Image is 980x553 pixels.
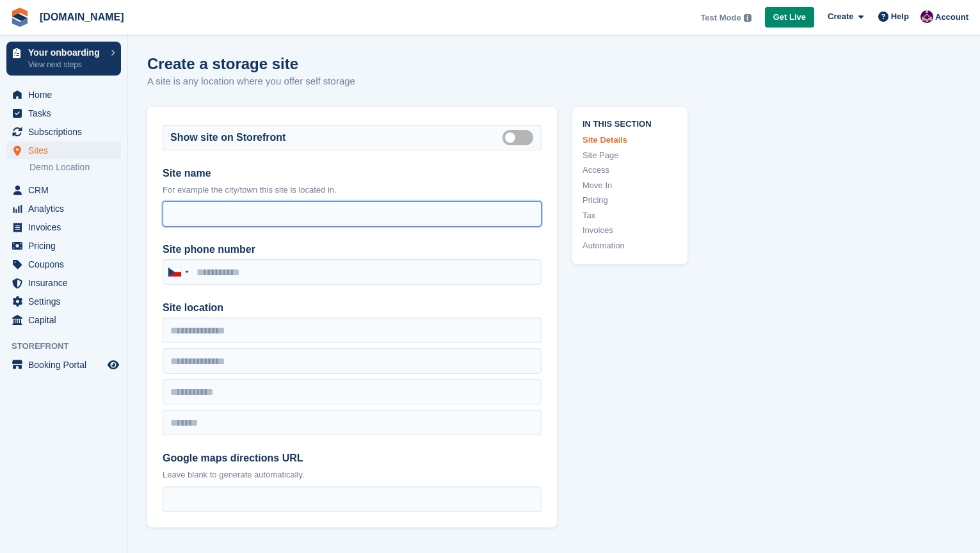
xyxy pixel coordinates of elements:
a: Demo Location [29,161,121,173]
span: Coupons [28,255,105,273]
span: Get Live [773,11,806,24]
a: menu [6,274,121,292]
a: Your onboarding View next steps [6,42,121,76]
p: View next steps [28,59,104,70]
a: Tax [582,209,677,222]
label: Site name [163,166,542,181]
a: menu [6,104,121,122]
a: Get Live [765,7,814,28]
span: Pricing [28,237,105,255]
a: menu [6,218,121,236]
a: [DOMAIN_NAME] [35,6,129,28]
span: Storefront [12,340,127,353]
a: menu [6,255,121,273]
span: Settings [28,293,105,310]
a: menu [6,293,121,310]
label: Site phone number [163,242,542,257]
a: Preview store [106,357,121,373]
p: A site is any location where you offer self storage [147,74,355,89]
span: Account [935,11,968,24]
span: Create [828,10,853,23]
span: Analytics [28,200,105,218]
img: stora-icon-8386f47178a22dfd0bd8f6a31ec36ba5ce8667c1dd55bd0f319d3a0aa187defe.svg [10,8,29,27]
a: Move In [582,179,677,192]
label: Show site on Storefront [170,130,285,145]
a: menu [6,311,121,329]
label: Is public [502,136,538,138]
span: Insurance [28,274,105,292]
a: Automation [582,239,677,252]
div: Czech Republic (Česká republika): +420 [163,260,193,284]
span: Capital [28,311,105,329]
a: Pricing [582,194,677,207]
a: Access [582,164,677,177]
a: menu [6,237,121,255]
img: Anna Žambůrková [920,10,933,23]
span: Invoices [28,218,105,236]
span: Booking Portal [28,356,105,374]
span: Home [28,86,105,104]
p: Leave blank to generate automatically. [163,469,542,481]
span: Sites [28,141,105,159]
span: Tasks [28,104,105,122]
span: In this section [582,117,677,129]
a: Site Details [582,134,677,147]
span: Test Mode [700,12,741,24]
a: Invoices [582,224,677,237]
a: menu [6,200,121,218]
label: Google maps directions URL [163,451,542,466]
span: CRM [28,181,105,199]
p: Your onboarding [28,48,104,57]
a: menu [6,181,121,199]
h1: Create a storage site [147,55,355,72]
a: menu [6,141,121,159]
img: icon-info-grey-7440780725fd019a000dd9b08b2336e03edf1995a4989e88bcd33f0948082b44.svg [744,14,751,22]
a: Site Page [582,149,677,162]
a: menu [6,123,121,141]
a: menu [6,86,121,104]
label: Site location [163,300,542,316]
span: Help [891,10,909,23]
a: menu [6,356,121,374]
p: For example the city/town this site is located in. [163,184,542,196]
span: Subscriptions [28,123,105,141]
